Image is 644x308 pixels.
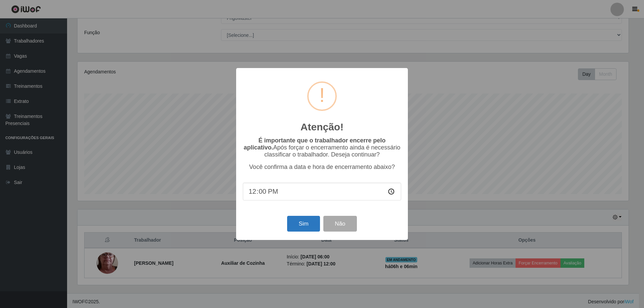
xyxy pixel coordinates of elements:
b: É importante que o trabalhador encerre pelo aplicativo. [244,137,385,151]
p: Você confirma a data e hora de encerramento abaixo? [243,164,401,171]
button: Sim [287,216,320,232]
h2: Atenção! [301,121,343,133]
p: Após forçar o encerramento ainda é necessário classificar o trabalhador. Deseja continuar? [243,137,401,158]
button: Não [323,216,357,232]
